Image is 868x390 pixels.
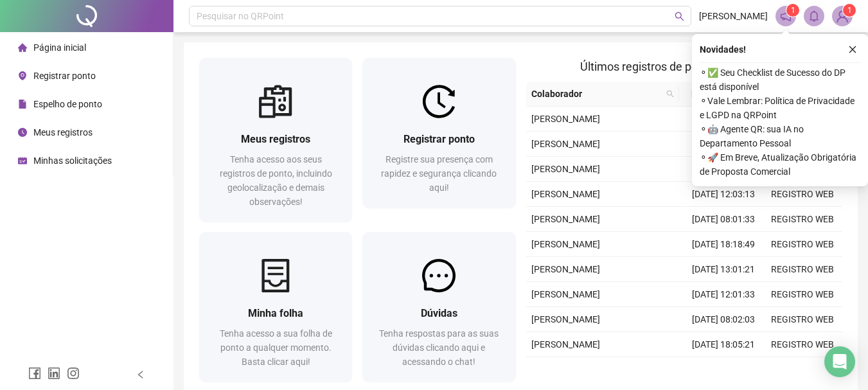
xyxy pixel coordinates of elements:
[684,357,763,382] td: [DATE] 13:08:27
[666,90,674,98] span: search
[700,94,860,122] span: ⚬ Vale Lembrar: Política de Privacidade e LGPD na QRPoint
[531,289,600,299] span: [PERSON_NAME]
[700,42,746,57] span: Novidades !
[763,307,842,332] td: REGISTRO WEB
[679,82,756,107] th: Data/Hora
[220,154,332,207] span: Tenha acesso aos seus registros de ponto, incluindo geolocalização e demais observações!
[699,9,768,23] span: [PERSON_NAME]
[248,307,303,319] span: Minha folha
[700,150,860,179] span: ⚬ 🚀 Em Breve, Atualização Obrigatória de Proposta Comercial
[379,328,499,367] span: Tenha respostas para as suas dúvidas clicando aqui e acessando o chat!
[808,10,820,22] span: bell
[531,214,600,224] span: [PERSON_NAME]
[833,6,852,26] img: 90505
[786,4,799,17] sup: 1
[763,232,842,257] td: REGISTRO WEB
[18,100,27,109] span: file
[684,157,763,182] td: [DATE] 13:33:06
[531,339,600,350] span: [PERSON_NAME]
[684,257,763,282] td: [DATE] 13:01:21
[531,239,600,249] span: [PERSON_NAME]
[33,71,96,81] span: Registrar ponto
[199,232,352,382] a: Minha folhaTenha acesso a sua folha de ponto a qualquer momento. Basta clicar aqui!
[531,264,600,274] span: [PERSON_NAME]
[362,232,515,382] a: DúvidasTenha respostas para as suas dúvidas clicando aqui e acessando o chat!
[684,132,763,157] td: [DATE] 18:04:55
[763,182,842,207] td: REGISTRO WEB
[763,207,842,232] td: REGISTRO WEB
[848,45,857,54] span: close
[531,139,600,149] span: [PERSON_NAME]
[199,58,352,222] a: Meus registrosTenha acesso aos seus registros de ponto, incluindo geolocalização e demais observa...
[531,164,600,174] span: [PERSON_NAME]
[684,232,763,257] td: [DATE] 18:18:49
[675,12,684,21] span: search
[403,133,475,145] span: Registrar ponto
[763,257,842,282] td: REGISTRO WEB
[531,87,662,101] span: Colaborador
[843,4,856,17] sup: Atualize o seu contato no menu Meus Dados
[33,99,102,109] span: Espelho de ponto
[18,156,27,165] span: schedule
[220,328,332,367] span: Tenha acesso a sua folha de ponto a qualquer momento. Basta clicar aqui!
[780,10,792,22] span: notification
[580,60,788,73] span: Últimos registros de ponto sincronizados
[664,84,677,103] span: search
[241,133,310,145] span: Meus registros
[531,314,600,324] span: [PERSON_NAME]
[684,282,763,307] td: [DATE] 12:01:33
[700,66,860,94] span: ⚬ ✅ Seu Checklist de Sucesso do DP está disponível
[763,332,842,357] td: REGISTRO WEB
[684,307,763,332] td: [DATE] 08:02:03
[684,182,763,207] td: [DATE] 12:03:13
[381,154,497,193] span: Registre sua presença com rapidez e segurança clicando aqui!
[18,128,27,137] span: clock-circle
[33,127,93,137] span: Meus registros
[531,189,600,199] span: [PERSON_NAME]
[763,357,842,382] td: REGISTRO WEB
[67,367,80,380] span: instagram
[684,207,763,232] td: [DATE] 08:01:33
[684,332,763,357] td: [DATE] 18:05:21
[33,42,86,53] span: Página inicial
[136,370,145,379] span: left
[763,282,842,307] td: REGISTRO WEB
[33,155,112,166] span: Minhas solicitações
[18,71,27,80] span: environment
[28,367,41,380] span: facebook
[421,307,457,319] span: Dúvidas
[847,6,852,15] span: 1
[824,346,855,377] div: Open Intercom Messenger
[684,107,763,132] td: [DATE] 07:56:03
[48,367,60,380] span: linkedin
[531,114,600,124] span: [PERSON_NAME]
[791,6,795,15] span: 1
[18,43,27,52] span: home
[362,58,515,208] a: Registrar pontoRegistre sua presença com rapidez e segurança clicando aqui!
[684,87,740,101] span: Data/Hora
[700,122,860,150] span: ⚬ 🤖 Agente QR: sua IA no Departamento Pessoal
